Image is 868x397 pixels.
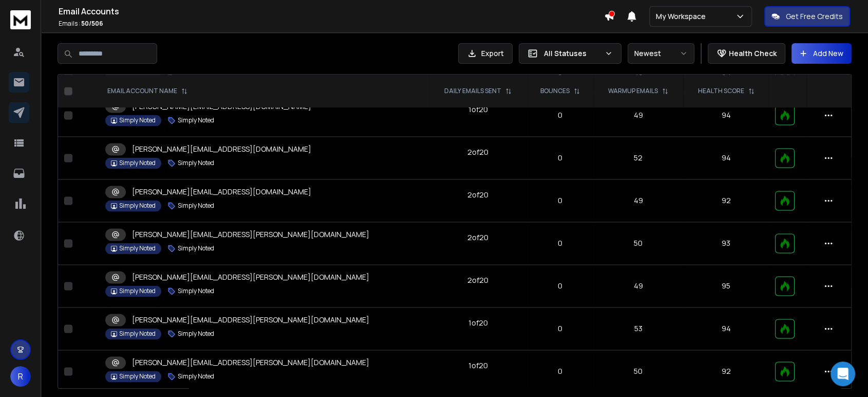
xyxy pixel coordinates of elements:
div: 1 of 20 [468,104,488,115]
td: 52 [593,137,683,179]
div: 2 of 20 [467,190,488,200]
button: Get Free Credits [764,6,850,27]
div: 1 of 20 [468,360,488,371]
p: 0 [534,153,587,163]
div: 2 of 20 [467,147,488,157]
div: 2 of 20 [467,275,488,285]
p: Simply Noted [178,159,214,167]
p: All Statuses [544,48,600,59]
p: [PERSON_NAME][EMAIL_ADDRESS][PERSON_NAME][DOMAIN_NAME] [132,315,369,325]
span: 50 / 506 [81,19,103,28]
p: WARMUP EMAILS [608,87,658,95]
p: [PERSON_NAME][EMAIL_ADDRESS][PERSON_NAME][DOMAIN_NAME] [132,357,369,368]
p: Simply Noted [178,372,214,381]
td: 92 [683,179,769,222]
p: Simply Noted [178,116,214,124]
p: Get Free Credits [786,11,843,22]
p: [PERSON_NAME][EMAIL_ADDRESS][DOMAIN_NAME] [132,144,311,154]
td: 49 [593,265,683,308]
td: 93 [683,222,769,265]
button: R [10,366,31,387]
p: HEALTH SCORE [698,87,744,95]
p: Simply Noted [119,116,156,124]
td: 50 [593,350,683,393]
img: logo [10,10,31,29]
p: 0 [534,238,587,248]
div: 1 of 20 [468,318,488,328]
p: 0 [534,195,587,206]
td: 49 [593,94,683,137]
td: 49 [593,179,683,222]
p: [PERSON_NAME][EMAIL_ADDRESS][DOMAIN_NAME] [132,187,311,197]
p: Health Check [729,48,777,59]
p: Simply Noted [178,244,214,252]
p: DAILY EMAILS SENT [444,87,501,95]
p: Simply Noted [178,330,214,338]
p: My Workspace [656,11,710,22]
td: 53 [593,308,683,350]
div: 2 of 20 [467,232,488,243]
p: 0 [534,110,587,120]
p: Simply Noted [119,372,156,381]
p: 0 [534,366,587,376]
p: Simply Noted [119,244,156,252]
td: 94 [683,94,769,137]
td: 92 [683,350,769,393]
div: EMAIL ACCOUNT NAME [107,87,187,95]
p: 0 [534,281,587,291]
td: 50 [593,222,683,265]
p: Simply Noted [119,202,156,210]
h1: Email Accounts [59,5,604,17]
p: Simply Noted [119,330,156,338]
button: Add New [791,43,852,64]
div: Open Intercom Messenger [831,362,855,386]
td: 94 [683,308,769,350]
p: Simply Noted [119,159,156,167]
p: [PERSON_NAME][EMAIL_ADDRESS][PERSON_NAME][DOMAIN_NAME] [132,229,369,240]
p: Simply Noted [178,287,214,295]
p: Emails : [59,20,604,28]
button: Health Check [708,43,785,64]
p: Simply Noted [178,202,214,210]
p: Simply Noted [119,287,156,295]
button: Export [458,43,513,64]
td: 94 [683,137,769,179]
p: BOUNCES [540,87,570,95]
p: [PERSON_NAME][EMAIL_ADDRESS][PERSON_NAME][DOMAIN_NAME] [132,272,369,282]
p: 0 [534,323,587,334]
td: 95 [683,265,769,308]
button: Newest [628,43,694,64]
